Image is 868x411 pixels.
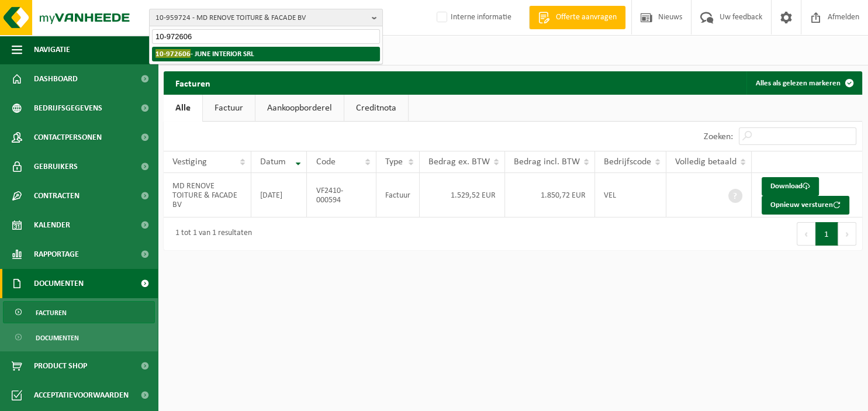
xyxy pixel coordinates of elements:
[385,157,403,167] span: Type
[3,301,155,323] a: Facturen
[164,71,222,94] h2: Facturen
[553,12,620,23] span: Offerte aanvragen
[155,49,191,58] span: 10-972606
[164,95,202,122] a: Alle
[251,173,307,217] td: [DATE]
[420,173,505,217] td: 1.529,52 EUR
[164,173,251,217] td: MD RENOVE TOITURE & FACADE BV
[595,173,666,217] td: VEL
[203,95,255,122] a: Factuur
[344,95,408,122] a: Creditnota
[815,222,838,246] button: 1
[34,152,78,181] span: Gebruikers
[172,157,207,167] span: Vestiging
[152,29,380,44] input: Zoeken naar gekoppelde vestigingen
[428,157,490,167] span: Bedrag ex. BTW
[797,222,815,246] button: Previous
[34,210,70,240] span: Kalender
[255,95,344,122] a: Aankoopborderel
[762,177,819,196] a: Download
[34,381,129,410] span: Acceptatievoorwaarden
[762,196,849,215] button: Opnieuw versturen
[376,173,420,217] td: Factuur
[838,222,856,246] button: Next
[170,223,252,244] div: 1 tot 1 van 1 resultaten
[34,181,79,210] span: Contracten
[3,326,155,348] a: Documenten
[149,9,383,26] button: 10-959724 - MD RENOVE TOITURE & FACADE BV
[34,64,78,94] span: Dashboard
[34,269,84,298] span: Documenten
[505,173,595,217] td: 1.850,72 EUR
[36,327,79,349] span: Documenten
[34,351,87,381] span: Product Shop
[155,9,367,27] span: 10-959724 - MD RENOVE TOITURE & FACADE BV
[155,49,254,58] strong: - JUNE INTERIOR SRL
[307,173,376,217] td: VF2410-000594
[604,157,651,167] span: Bedrijfscode
[34,240,79,269] span: Rapportage
[746,71,861,95] button: Alles als gelezen markeren
[260,157,286,167] span: Datum
[34,94,102,123] span: Bedrijfsgegevens
[675,157,736,167] span: Volledig betaald
[434,9,511,26] label: Interne informatie
[529,6,625,29] a: Offerte aanvragen
[36,302,67,324] span: Facturen
[316,157,335,167] span: Code
[34,123,102,152] span: Contactpersonen
[514,157,580,167] span: Bedrag incl. BTW
[704,132,733,141] label: Zoeken:
[34,35,70,64] span: Navigatie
